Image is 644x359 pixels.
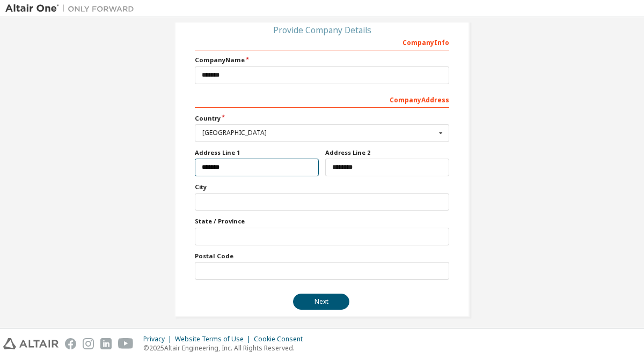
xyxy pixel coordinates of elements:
label: City [195,183,449,191]
label: Company Name [195,56,449,64]
img: facebook.svg [65,338,76,349]
img: youtube.svg [118,338,134,349]
div: Provide Company Details [195,27,449,33]
img: altair_logo.svg [3,338,58,349]
label: State / Province [195,217,449,226]
img: instagram.svg [83,338,94,349]
div: [GEOGRAPHIC_DATA] [202,130,436,136]
p: © 2025 Altair Engineering, Inc. All Rights Reserved. [143,343,309,353]
div: Company Info [195,33,449,50]
div: Company Address [195,91,449,108]
div: Website Terms of Use [175,335,254,343]
label: Postal Code [195,252,449,260]
div: Privacy [143,335,175,343]
label: Country [195,114,449,123]
label: Address Line 1 [195,148,319,157]
label: Address Line 2 [325,148,449,157]
button: Next [293,294,349,310]
img: linkedin.svg [100,338,112,349]
div: Cookie Consent [254,335,309,343]
img: Altair One [5,3,140,14]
